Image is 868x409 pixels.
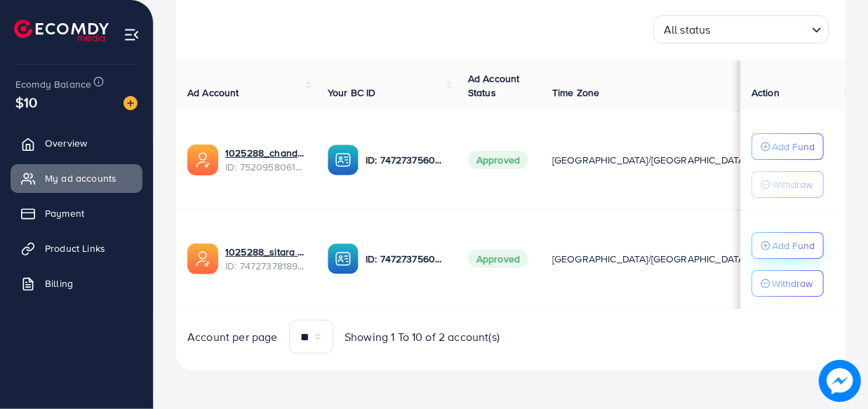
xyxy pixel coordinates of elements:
a: Overview [11,129,142,157]
img: logo [14,20,109,41]
img: ic-ads-acc.e4c84228.svg [187,243,218,274]
img: ic-ads-acc.e4c84228.svg [187,145,218,175]
p: Add Fund [772,138,815,155]
a: 1025288_chandsitara 2_1751109521773 [225,146,305,160]
span: ID: 7520958061609271313 [225,160,305,174]
p: Add Fund [772,237,815,254]
span: Showing 1 To 10 of 2 account(s) [345,329,500,345]
span: [GEOGRAPHIC_DATA]/[GEOGRAPHIC_DATA] [552,252,747,266]
span: ID: 7472737818918469633 [225,259,305,273]
img: menu [123,27,140,43]
img: ic-ba-acc.ded83a64.svg [328,243,359,274]
span: My ad accounts [45,171,116,185]
div: <span class='underline'>1025288_chandsitara 2_1751109521773</span></br>7520958061609271313 [225,146,305,175]
p: Withdraw [772,176,813,193]
span: Ad Account Status [468,72,520,100]
span: Approved [468,250,528,268]
span: Approved [468,151,528,169]
p: ID: 7472737560574476289 [366,250,446,267]
span: Overview [45,136,87,150]
div: <span class='underline'>1025288_sitara 1_1739882368176</span></br>7472737818918469633 [225,245,305,274]
span: Account per page [187,329,278,345]
button: Withdraw [752,171,824,198]
a: Billing [11,269,142,297]
a: Payment [11,199,142,227]
img: image [819,360,861,402]
img: image [123,96,138,110]
span: Time Zone [552,86,599,100]
p: ID: 7472737560574476289 [366,152,446,168]
span: Billing [45,276,73,290]
input: Search for option [715,17,806,40]
a: My ad accounts [11,164,142,192]
span: [GEOGRAPHIC_DATA]/[GEOGRAPHIC_DATA] [552,153,747,167]
button: Add Fund [752,133,824,160]
span: Ad Account [187,86,239,100]
div: Search for option [653,15,829,43]
span: Payment [45,206,84,220]
span: Your BC ID [328,86,376,100]
span: Ecomdy Balance [15,77,91,91]
span: $10 [15,92,37,112]
a: Product Links [11,234,142,262]
span: Action [752,86,780,100]
p: Withdraw [772,275,813,292]
button: Withdraw [752,270,824,297]
span: All status [661,20,714,40]
a: 1025288_sitara 1_1739882368176 [225,245,305,259]
span: Product Links [45,241,105,255]
button: Add Fund [752,232,824,259]
img: ic-ba-acc.ded83a64.svg [328,145,359,175]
